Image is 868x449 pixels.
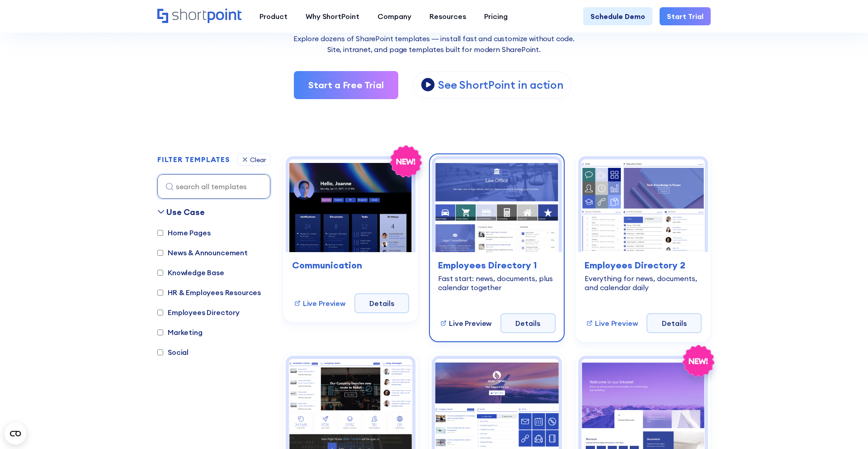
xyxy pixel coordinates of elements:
div: Why ShortPoint [306,11,359,22]
label: News & Announcement [157,247,248,258]
p: See ShortPoint in action [438,78,563,92]
label: HR & Employees Resources [157,287,261,298]
h2: FILTER TEMPLATES [157,156,230,164]
h3: Employees Directory 2 [585,258,702,272]
div: Product [259,11,288,22]
label: Knowledge Base [157,267,224,278]
input: News & Announcement [157,250,163,256]
a: Start Trial [660,7,711,25]
input: Home Pages [157,230,163,236]
div: Fast start: news, documents, plus calendar together [438,274,555,292]
label: Marketing [157,327,203,338]
label: Social [157,347,189,358]
input: Knowledge Base [157,270,163,276]
a: Details [500,313,556,333]
a: Home [157,9,241,24]
a: Resources [420,7,475,25]
label: Home Pages [157,227,210,238]
a: Live Preview [294,298,345,309]
a: Pricing [475,7,517,25]
input: Employees Directory [157,310,163,315]
div: Pricing [484,11,508,22]
a: Details [354,293,410,313]
div: Everything for news, documents, and calendar daily [585,274,702,292]
div: Company [377,11,411,22]
a: Product [250,7,297,25]
label: Employees Directory [157,307,240,318]
h3: Communication [292,258,409,272]
a: Details [646,313,702,333]
iframe: Chat Widget [705,344,868,449]
input: Marketing [157,330,163,335]
div: Use Case [166,206,205,218]
button: Open CMP widget [5,423,26,444]
input: search all templates [157,174,270,199]
input: HR & Employees Resources [157,290,163,296]
a: Why ShortPoint [297,7,368,25]
a: Schedule Demo [583,7,652,25]
a: Live Preview [440,318,491,329]
a: Company [368,7,420,25]
div: Resources [429,11,466,22]
a: Live Preview [586,318,637,329]
h3: Employees Directory 1 [438,258,555,272]
input: Social [157,349,163,355]
div: Clear [250,157,266,163]
a: open lightbox [413,72,571,99]
p: Explore dozens of SharePoint templates — install fast and customize without code. Site, intranet,... [157,33,711,55]
a: Start a Free Trial [294,71,398,99]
